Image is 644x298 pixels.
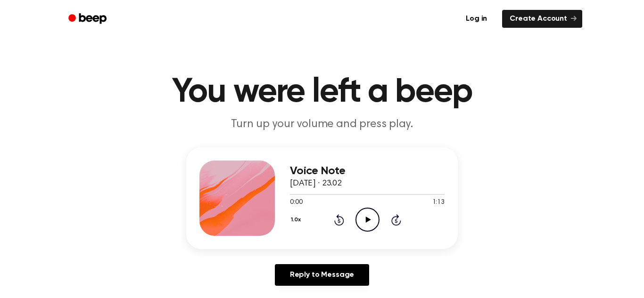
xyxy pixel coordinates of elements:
[502,10,582,28] a: Create Account
[62,10,115,28] a: Beep
[275,264,369,286] a: Reply to Message
[456,8,496,30] a: Log in
[290,165,445,177] h3: Voice Note
[290,212,304,228] button: 1.0x
[432,198,445,208] span: 1:13
[290,179,342,188] span: [DATE] · 23.02
[81,75,563,109] h1: You were left a beep
[290,198,302,208] span: 0:00
[141,117,503,132] p: Turn up your volume and press play.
